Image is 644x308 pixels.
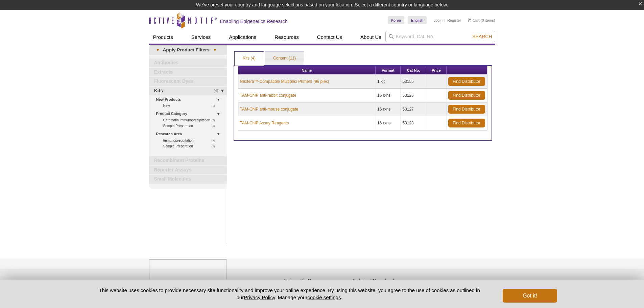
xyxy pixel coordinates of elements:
[445,16,446,24] li: |
[313,31,346,44] a: Contact Us
[214,87,222,95] span: (4)
[163,117,219,123] a: (3)Chromatin Immunoprecipitation
[220,18,288,24] h2: Enabling Epigenetics Research
[187,31,215,44] a: Services
[376,116,401,130] td: 16 rxns
[212,123,219,129] span: (1)
[238,66,376,75] th: Name
[376,66,401,75] th: Format
[156,110,223,117] a: Product Category
[240,106,299,112] a: TAM-ChIP anti-mouse conjugate
[468,16,495,24] li: (0 items)
[433,18,443,23] a: Login
[265,52,304,65] a: Content (11)
[149,58,227,67] a: Antibodies
[388,16,404,24] a: Korea
[149,45,227,55] a: ▾Apply Product Filters▾
[244,294,275,300] a: Privacy Policy
[87,287,492,301] p: This website uses cookies to provide necessary site functionality and improve your online experie...
[235,52,264,65] a: Kits (4)
[156,96,223,103] a: New Products
[210,47,220,53] span: ▾
[230,277,257,287] a: Privacy Policy
[163,123,219,129] a: (1)Sample Preparation
[163,143,219,149] a: (1)Sample Preparation
[426,66,446,75] th: Price
[420,271,470,286] table: Click to Verify - This site chose Symantec SSL for secure e-commerce and confidential communicati...
[156,131,223,138] a: Research Area
[212,143,219,149] span: (1)
[284,278,349,284] h4: Epigenetic News
[149,68,227,77] a: Extracts
[448,119,485,127] a: Find Distributor
[212,138,219,143] span: (3)
[240,78,329,85] a: Nextera™-Compatible Multiplex Primers (96 plex)
[376,102,401,116] td: 16 rxns
[408,16,427,24] a: English
[149,166,227,174] a: Reporter Assays
[307,294,341,300] button: cookie settings
[503,289,557,303] button: Got it!
[468,18,480,23] a: Cart
[163,138,219,143] a: (3)Immunoprecipitation
[149,87,227,95] a: (4)Kits
[401,75,426,89] td: 53155
[468,18,471,22] img: Your Cart
[448,77,485,86] a: Find Distributor
[163,103,219,109] a: (1)New
[470,33,494,40] button: Search
[401,89,426,102] td: 53126
[401,116,426,130] td: 53128
[376,89,401,102] td: 16 rxns
[270,31,303,44] a: Resources
[240,92,296,98] a: TAM-ChIP anti-rabbit conjugate
[401,102,426,116] td: 53127
[401,66,426,75] th: Cat No.
[447,18,461,23] a: Register
[448,105,485,114] a: Find Distributor
[149,156,227,165] a: Recombinant Proteins
[212,103,219,109] span: (1)
[149,31,177,44] a: Products
[149,259,227,287] img: Active Motif,
[240,120,289,126] a: TAM-ChIP Assay Reagents
[385,31,495,42] input: Keyword, Cat. No.
[448,91,485,100] a: Find Distributor
[472,34,492,39] span: Search
[376,75,401,89] td: 1 kit
[212,117,219,123] span: (3)
[225,31,260,44] a: Applications
[149,77,227,86] a: Fluorescent Dyes
[149,175,227,184] a: Small Molecules
[352,278,416,284] h4: Technical Downloads
[152,47,163,53] span: ▾
[356,31,385,44] a: About Us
